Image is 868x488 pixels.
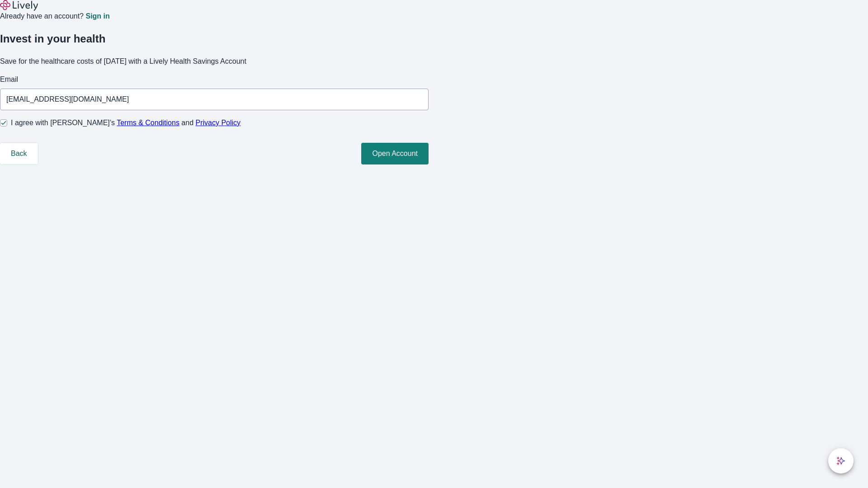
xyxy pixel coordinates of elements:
svg: Lively AI Assistant [836,456,845,465]
span: I agree with [PERSON_NAME]’s and [11,117,241,128]
button: chat [828,448,854,474]
a: Terms & Conditions [117,119,179,127]
a: Sign in [85,13,109,20]
button: Open Account [361,143,429,164]
a: Privacy Policy [196,119,241,127]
